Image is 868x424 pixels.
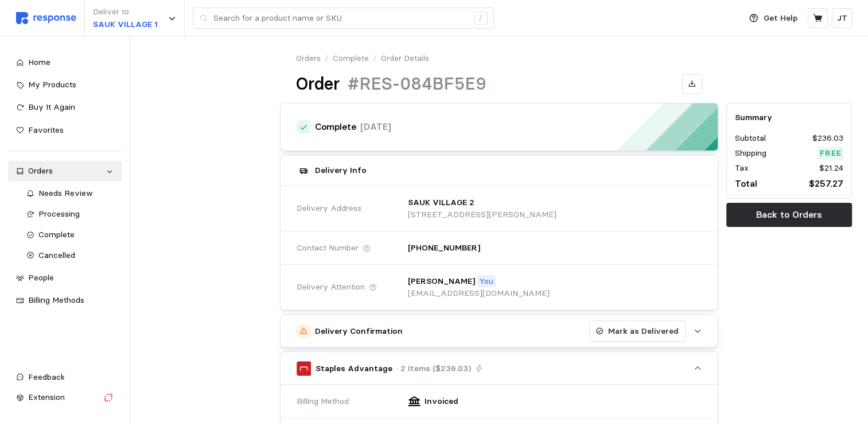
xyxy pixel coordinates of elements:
p: [EMAIL_ADDRESS][DOMAIN_NAME] [408,287,550,300]
p: SAUK VILLAGE 1 [93,18,158,31]
a: Billing Methods [8,290,122,311]
span: Delivery Address [297,202,361,215]
button: Extension [8,387,122,408]
a: Home [8,52,122,73]
span: Billing Method [297,395,349,408]
a: Complete [333,52,369,65]
a: Cancelled [18,245,122,266]
p: Deliver to [93,6,158,18]
img: svg%3e [16,12,76,24]
p: You [479,275,493,288]
button: Back to Orders [726,203,852,227]
p: Back to Orders [756,207,822,222]
a: Favorites [8,120,122,141]
span: Contact Number [297,242,359,255]
p: [DATE] [360,120,391,134]
p: Get Help [764,12,797,25]
p: / [373,52,377,65]
p: Total [735,176,757,191]
p: Staples Advantage [316,363,392,375]
h1: Order [296,73,340,95]
p: Order Details [381,52,429,65]
div: Orders [28,165,102,178]
span: Delivery Attention [297,281,365,294]
button: Staples Advantage· 2 Items ($236.03) [281,352,718,384]
p: [PHONE_NUMBER] [408,242,480,255]
span: Processing [38,209,80,219]
a: Orders [296,52,321,65]
a: Orders [8,161,122,182]
a: People [8,268,122,288]
p: / [325,52,329,65]
button: Delivery ConfirmationMark as Delivered [281,315,718,347]
span: Needs Review [38,188,93,198]
p: [PERSON_NAME] [408,275,475,288]
button: JT [832,8,852,28]
span: Home [28,57,50,67]
a: Buy It Again [8,97,122,118]
h5: Delivery Info [315,164,367,176]
div: / [474,11,488,25]
h5: Summary [735,111,843,124]
p: JT [837,12,847,25]
a: Processing [18,204,122,225]
span: Buy It Again [28,102,75,112]
p: Subtotal [735,132,766,145]
a: My Products [8,75,122,95]
p: Invoiced [425,395,458,408]
p: · 2 Items ($236.03) [396,363,471,375]
p: $257.27 [809,176,843,191]
a: Complete [18,225,122,245]
p: Shipping [735,147,766,160]
h5: Delivery Confirmation [315,325,403,337]
p: $21.24 [819,162,843,175]
button: Mark as Delivered [589,321,686,342]
p: [STREET_ADDRESS][PERSON_NAME] [408,209,556,221]
button: Get Help [742,7,804,29]
span: Complete [38,229,75,240]
span: People [28,272,54,283]
span: Cancelled [38,250,75,260]
p: Mark as Delivered [608,325,679,338]
p: Free [820,147,842,160]
p: $236.03 [812,132,843,145]
p: Tax [735,162,749,175]
span: Favorites [28,125,64,135]
a: Needs Review [18,183,122,204]
span: Feedback [28,372,65,382]
p: SAUK VILLAGE 2 [408,196,474,209]
button: Feedback [8,367,122,388]
h4: Complete [315,121,356,134]
input: Search for a product name or SKU [213,8,468,29]
span: Extension [28,392,65,402]
span: Billing Methods [28,295,84,305]
span: My Products [28,79,76,90]
h1: #RES-084BF5E9 [348,73,486,95]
